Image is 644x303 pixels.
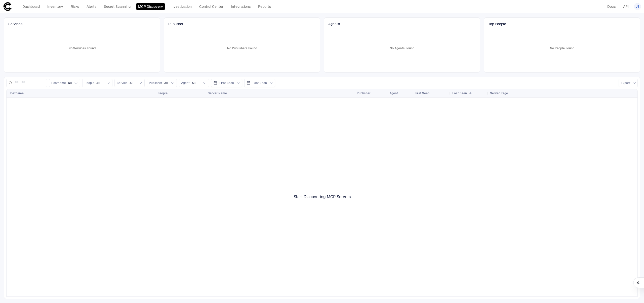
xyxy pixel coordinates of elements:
[49,79,80,87] button: HostnameAll
[68,81,72,85] span: All
[634,3,641,10] button: JS
[102,3,133,10] a: Secret Scanning
[8,22,156,26] span: Services
[179,79,209,87] button: AgentAll
[328,22,476,26] span: Agents
[227,46,257,50] span: No Publishers Found
[253,81,267,85] span: Last Seen
[605,3,618,10] a: Docs
[219,81,234,85] span: First Seen
[389,91,398,95] span: Agent
[390,46,414,50] span: No Agents Found
[357,91,371,95] span: Publisher
[168,3,194,10] a: Investigation
[415,91,429,95] span: First Seen
[208,91,227,95] span: Server Name
[136,3,165,10] a: MCP Discovery
[51,81,66,85] span: Hostname
[149,81,162,85] span: Publisher
[45,3,65,10] a: Inventory
[197,3,226,10] a: Control Center
[192,81,196,85] span: All
[490,91,508,95] span: Server Page
[619,79,638,87] button: Export
[294,194,351,199] span: Start Discovering MCP Servers
[147,79,177,87] button: PublisherAll
[168,22,316,26] span: Publisher
[550,46,574,50] span: No People Found
[621,3,631,10] a: API
[452,91,467,95] span: Last Seen
[229,3,253,10] a: Integrations
[117,81,128,85] span: Service
[164,81,168,85] span: All
[68,46,96,50] span: No Services Found
[181,81,190,85] span: Agent
[636,5,639,9] span: JS
[488,22,636,26] span: Top People
[68,3,81,10] a: Risks
[130,81,134,85] span: All
[85,81,94,85] span: People
[82,79,112,87] button: PeopleAll
[20,3,42,10] a: Dashboard
[157,91,168,95] span: People
[9,91,24,95] span: Hostname
[114,79,145,87] button: ServiceAll
[256,3,273,10] a: Reports
[96,81,100,85] span: All
[84,3,99,10] a: Alerts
